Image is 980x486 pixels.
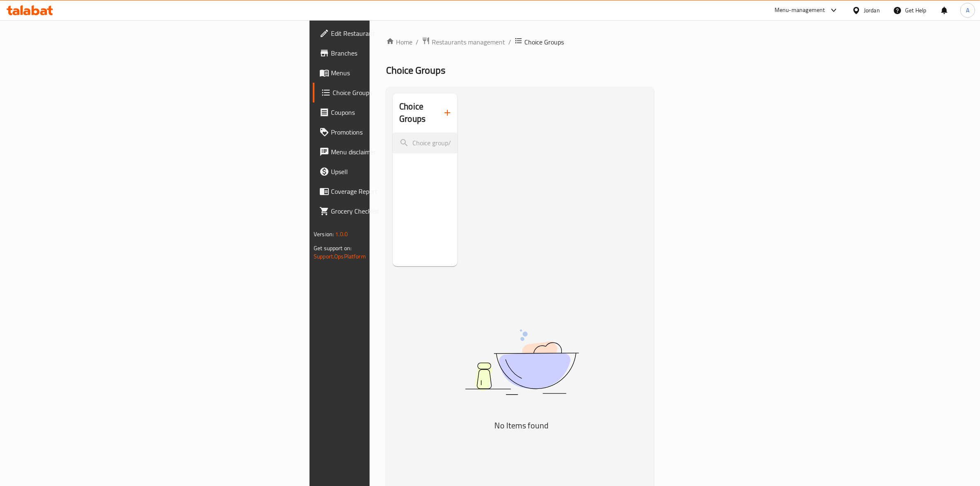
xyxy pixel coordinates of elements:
[331,107,467,117] span: Coupons
[313,83,473,102] a: Choice Groups
[333,88,467,98] span: Choice Groups
[313,181,473,201] a: Coverage Report
[313,63,473,83] a: Menus
[393,133,457,153] input: search
[313,162,473,181] a: Upsell
[314,251,366,262] a: Support.OpsPlatform
[966,6,969,15] span: A
[864,6,880,15] div: Jordan
[331,186,467,196] span: Coverage Report
[313,122,473,142] a: Promotions
[313,102,473,122] a: Coupons
[313,43,473,63] a: Branches
[419,419,625,432] h5: No Items found
[331,167,467,177] span: Upsell
[314,229,334,240] span: Version:
[524,37,564,47] span: Choice Groups
[313,23,473,43] a: Edit Restaurant
[331,48,467,58] span: Branches
[331,127,467,137] span: Promotions
[313,201,473,221] a: Grocery Checklist
[508,37,511,47] li: /
[419,307,625,416] img: dish.svg
[775,5,825,15] div: Menu-management
[386,37,654,47] nav: breadcrumb
[335,229,348,240] span: 1.0.0
[313,142,473,162] a: Menu disclaimer
[331,147,467,157] span: Menu disclaimer
[314,243,351,253] span: Get support on:
[331,68,467,78] span: Menus
[331,28,467,38] span: Edit Restaurant
[331,206,467,216] span: Grocery Checklist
